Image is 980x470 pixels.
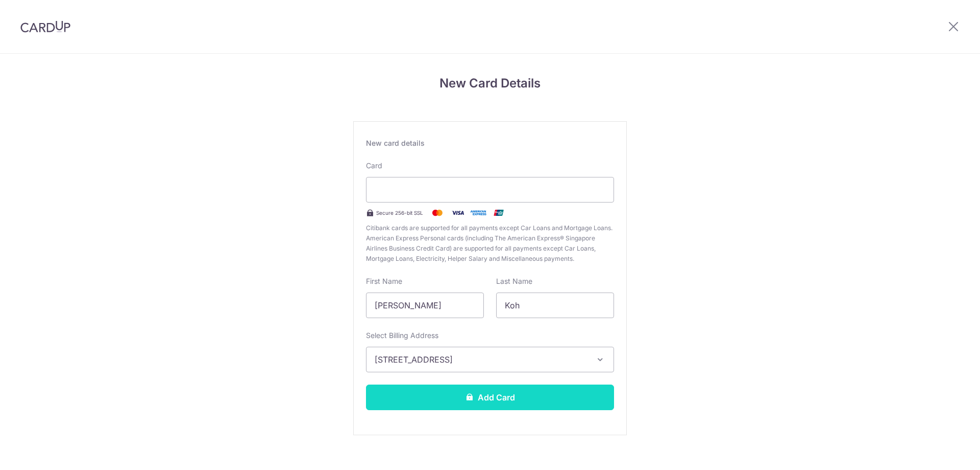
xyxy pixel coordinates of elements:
button: Add Card [366,385,614,410]
label: Card [366,161,382,171]
img: CardUp [20,20,70,33]
img: Mastercard [427,207,448,219]
img: .alt.unionpay [488,207,509,219]
input: Cardholder Last Name [496,293,614,318]
img: Visa [448,207,468,219]
span: Citibank cards are supported for all payments except Car Loans and Mortgage Loans. American Expre... [366,223,614,264]
label: First Name [366,276,402,286]
label: Last Name [496,276,532,286]
iframe: Secure card payment input frame [375,184,605,196]
h4: New Card Details [353,74,627,93]
div: New card details [366,138,614,148]
input: Cardholder First Name [366,293,484,318]
span: Secure 256-bit SSL [376,209,423,217]
button: [STREET_ADDRESS] [366,347,614,372]
span: [STREET_ADDRESS] [375,353,587,366]
label: Select Billing Address [366,330,438,341]
img: .alt.amex [468,207,488,219]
